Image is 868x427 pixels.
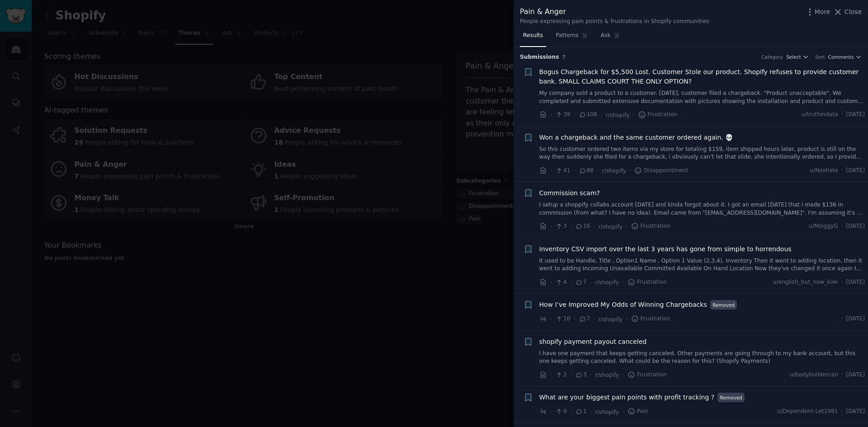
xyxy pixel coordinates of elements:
[846,167,865,175] span: [DATE]
[595,409,619,415] span: r/shopify
[841,167,843,175] span: ·
[550,314,552,324] span: ·
[828,54,854,60] span: Comments
[846,371,865,379] span: [DATE]
[627,408,649,416] span: Pain
[601,32,611,40] span: Ask
[828,54,862,60] button: Comments
[539,393,715,402] a: What are your biggest pain points with profit tracking ?
[846,278,865,286] span: [DATE]
[550,222,552,231] span: ·
[761,54,783,60] div: Category
[786,54,809,60] button: Select
[627,371,667,379] span: Frustration
[570,407,572,417] span: ·
[802,111,838,119] span: u/truthindata
[626,314,627,324] span: ·
[638,111,677,119] span: Frustration
[846,222,865,230] span: [DATE]
[815,7,830,17] span: More
[631,315,670,323] span: Frustration
[579,315,590,323] span: 7
[790,371,838,379] span: u/bodybuildercan
[599,316,623,323] span: r/shopify
[841,408,843,416] span: ·
[844,7,862,17] span: Close
[520,53,559,61] span: Submission s
[552,28,591,47] a: Patterns
[633,110,635,120] span: ·
[570,277,572,287] span: ·
[550,407,552,417] span: ·
[629,166,631,175] span: ·
[539,133,733,142] a: Won a chargeback and the same customer ordered again. 💀
[597,166,599,175] span: ·
[833,7,862,17] button: Close
[550,370,552,380] span: ·
[841,222,843,230] span: ·
[539,89,865,105] a: My company sold a product to a customer. [DATE], customer filed a chargeback. "Product unacceptab...
[590,370,592,380] span: ·
[810,167,838,175] span: u/Nextiste
[598,28,623,47] a: Ask
[550,166,552,175] span: ·
[600,110,602,120] span: ·
[777,408,838,416] span: u/Dependent-Let1981
[809,222,838,230] span: u/MziggyG
[717,393,745,402] span: Removed
[622,407,624,417] span: ·
[539,350,865,366] a: I have one payment that keeps getting canceled. Other payments are going through to my bank accou...
[539,145,865,161] a: So this customer ordered two items via my store for totaling $159, item shipped hours later, prod...
[786,54,801,60] span: Select
[550,110,552,120] span: ·
[627,278,667,286] span: Frustration
[579,167,594,175] span: 88
[846,408,865,416] span: [DATE]
[555,167,570,175] span: 41
[570,222,572,231] span: ·
[595,279,619,286] span: r/shopify
[841,315,843,323] span: ·
[574,314,576,324] span: ·
[523,32,543,40] span: Results
[602,168,626,174] span: r/shopify
[574,110,576,120] span: ·
[846,315,865,323] span: [DATE]
[575,278,586,286] span: 7
[593,314,595,324] span: ·
[599,224,623,230] span: r/shopify
[539,300,707,310] a: How I’ve Improved My Odds of Winning Chargebacks
[555,278,566,286] span: 4
[555,315,570,323] span: 10
[539,257,865,273] a: It used to be Handle, Title , Option1 Name , Option 1 Value (2,3,4), Inventory Then it went to ad...
[605,112,629,118] span: r/shopify
[622,370,624,380] span: ·
[539,67,865,86] a: Bogus Chargeback for $5,500 Lost. Customer Stole our product. Shopify refuses to provide customer...
[574,166,576,175] span: ·
[520,18,709,26] div: People expressing pain points & frustrations in Shopify communities
[555,408,566,416] span: 0
[595,372,619,378] span: r/shopify
[593,222,595,231] span: ·
[575,408,586,416] span: 1
[520,6,709,18] div: Pain & Anger
[579,111,597,119] span: 108
[556,32,578,40] span: Patterns
[634,167,688,175] span: Disappointment
[555,371,566,379] span: 2
[539,337,647,347] a: shopify payment payout canceled
[539,188,600,198] a: Commission scam?
[841,278,843,286] span: ·
[815,54,825,60] div: Sort
[570,370,572,380] span: ·
[805,7,830,17] button: More
[555,222,566,230] span: 3
[622,277,624,287] span: ·
[773,278,838,286] span: u/english_but_now_kiwi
